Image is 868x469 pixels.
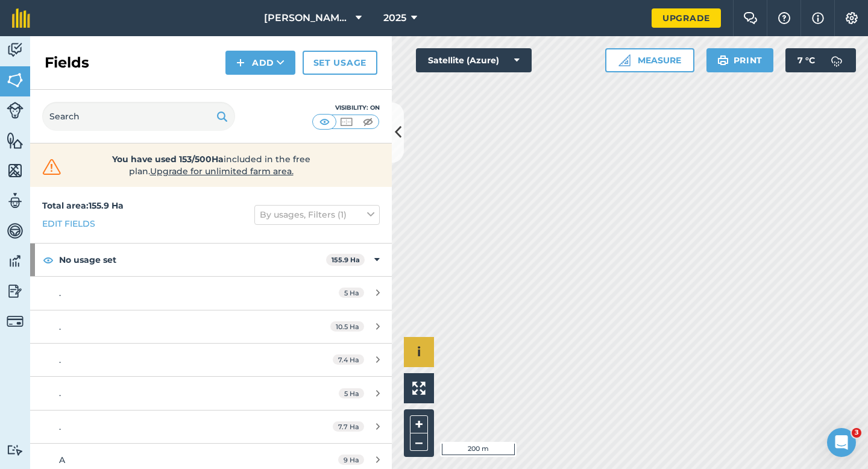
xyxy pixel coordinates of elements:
[42,200,124,211] strong: Total area : 155.9 Ha
[827,428,856,457] iframe: Intercom live chat
[605,48,694,72] button: Measure
[7,313,24,330] img: svg+xml;base64,PD94bWwgdmVyc2lvbj0iMS4wIiBlbmNvZGluZz0idXRmLTgiPz4KPCEtLSBHZW5lcmF0b3I6IEFkb2JlIE...
[30,310,392,343] a: .10.5 Ha
[59,321,61,332] span: .
[777,12,791,24] img: A question mark icon
[332,256,360,264] strong: 155.9 Ha
[330,321,364,332] span: 10.5 Ha
[59,421,61,432] span: .
[59,354,61,365] span: .
[59,244,326,276] strong: No usage set
[652,8,721,28] a: Upgrade
[42,102,235,131] input: Search
[339,388,364,398] span: 5 Ha
[59,455,65,465] span: A
[412,382,426,395] img: Four arrows, one pointing top left, one top right, one bottom right and the last bottom left
[317,116,332,128] img: svg+xml;base64,PHN2ZyB4bWxucz0iaHR0cDovL3d3dy53My5vcmcvMjAwMC9zdmciIHdpZHRoPSI1MCIgaGVpZ2h0PSI0MC...
[312,103,380,113] div: Visibility: On
[360,116,376,128] img: svg+xml;base64,PHN2ZyB4bWxucz0iaHR0cDovL3d3dy53My5vcmcvMjAwMC9zdmciIHdpZHRoPSI1MCIgaGVpZ2h0PSI0MC...
[264,11,351,25] span: [PERSON_NAME] Farming Partnership
[844,12,859,24] img: A cog icon
[59,388,61,398] span: .
[43,253,54,267] img: svg+xml;base64,PHN2ZyB4bWxucz0iaHR0cDovL3d3dy53My5vcmcvMjAwMC9zdmciIHdpZHRoPSIxOCIgaGVpZ2h0PSIyNC...
[30,377,392,409] a: .5 Ha
[7,252,24,270] img: svg+xml;base64,PD94bWwgdmVyc2lvbj0iMS4wIiBlbmNvZGluZz0idXRmLTgiPz4KPCEtLSBHZW5lcmF0b3I6IEFkb2JlIE...
[7,192,24,210] img: svg+xml;base64,PD94bWwgdmVyc2lvbj0iMS4wIiBlbmNvZGluZz0idXRmLTgiPz4KPCEtLSBHZW5lcmF0b3I6IEFkb2JlIE...
[40,153,382,177] a: You have used 153/500Haincluded in the free plan.Upgrade for unlimited farm area.
[7,282,24,300] img: svg+xml;base64,PD94bWwgdmVyc2lvbj0iMS4wIiBlbmNvZGluZz0idXRmLTgiPz4KPCEtLSBHZW5lcmF0b3I6IEFkb2JlIE...
[30,344,392,376] a: .7.4 Ha
[339,288,364,298] span: 5 Ha
[30,244,392,276] div: No usage set155.9 Ha
[7,162,24,180] img: svg+xml;base64,PHN2ZyB4bWxucz0iaHR0cDovL3d3dy53My5vcmcvMjAwMC9zdmciIHdpZHRoPSI1NiIgaGVpZ2h0PSI2MC...
[797,48,815,72] span: 7 ° C
[404,337,434,367] button: i
[852,428,861,438] span: 3
[303,51,377,75] a: Set usage
[254,205,380,224] button: By usages, Filters (1)
[225,51,295,75] button: Add
[706,48,774,72] button: Print
[7,102,24,119] img: svg+xml;base64,PD94bWwgdmVyc2lvbj0iMS4wIiBlbmNvZGluZz0idXRmLTgiPz4KPCEtLSBHZW5lcmF0b3I6IEFkb2JlIE...
[416,48,532,72] button: Satellite (Azure)
[112,154,224,165] strong: You have used 153/500Ha
[7,131,24,150] img: svg+xml;base64,PHN2ZyB4bWxucz0iaHR0cDovL3d3dy53My5vcmcvMjAwMC9zdmciIHdpZHRoPSI1NiIgaGVpZ2h0PSI2MC...
[825,48,849,72] img: svg+xml;base64,PD94bWwgdmVyc2lvbj0iMS4wIiBlbmNvZGluZz0idXRmLTgiPz4KPCEtLSBHZW5lcmF0b3I6IEFkb2JlIE...
[417,344,421,359] span: i
[383,11,406,25] span: 2025
[42,217,95,230] a: Edit fields
[333,354,364,365] span: 7.4 Ha
[410,415,428,433] button: +
[59,288,61,298] span: .
[7,222,24,240] img: svg+xml;base64,PD94bWwgdmVyc2lvbj0iMS4wIiBlbmNvZGluZz0idXRmLTgiPz4KPCEtLSBHZW5lcmF0b3I6IEFkb2JlIE...
[30,277,392,309] a: .5 Ha
[743,12,758,24] img: Two speech bubbles overlapping with the left bubble in the forefront
[83,153,339,177] span: included in the free plan .
[338,455,364,465] span: 9 Ha
[618,54,631,66] img: Ruler icon
[785,48,856,72] button: 7 °C
[410,433,428,451] button: –
[7,444,24,456] img: svg+xml;base64,PD94bWwgdmVyc2lvbj0iMS4wIiBlbmNvZGluZz0idXRmLTgiPz4KPCEtLSBHZW5lcmF0b3I6IEFkb2JlIE...
[45,53,89,72] h2: Fields
[7,71,24,89] img: svg+xml;base64,PHN2ZyB4bWxucz0iaHR0cDovL3d3dy53My5vcmcvMjAwMC9zdmciIHdpZHRoPSI1NiIgaGVpZ2h0PSI2MC...
[812,11,824,25] img: svg+xml;base64,PHN2ZyB4bWxucz0iaHR0cDovL3d3dy53My5vcmcvMjAwMC9zdmciIHdpZHRoPSIxNyIgaGVpZ2h0PSIxNy...
[236,55,245,70] img: svg+xml;base64,PHN2ZyB4bWxucz0iaHR0cDovL3d3dy53My5vcmcvMjAwMC9zdmciIHdpZHRoPSIxNCIgaGVpZ2h0PSIyNC...
[717,53,729,68] img: svg+xml;base64,PHN2ZyB4bWxucz0iaHR0cDovL3d3dy53My5vcmcvMjAwMC9zdmciIHdpZHRoPSIxOSIgaGVpZ2h0PSIyNC...
[150,166,294,177] span: Upgrade for unlimited farm area.
[30,411,392,443] a: .7.7 Ha
[216,109,228,124] img: svg+xml;base64,PHN2ZyB4bWxucz0iaHR0cDovL3d3dy53My5vcmcvMjAwMC9zdmciIHdpZHRoPSIxOSIgaGVpZ2h0PSIyNC...
[333,421,364,432] span: 7.7 Ha
[40,158,64,176] img: svg+xml;base64,PHN2ZyB4bWxucz0iaHR0cDovL3d3dy53My5vcmcvMjAwMC9zdmciIHdpZHRoPSIzMiIgaGVpZ2h0PSIzMC...
[7,41,24,59] img: svg+xml;base64,PD94bWwgdmVyc2lvbj0iMS4wIiBlbmNvZGluZz0idXRmLTgiPz4KPCEtLSBHZW5lcmF0b3I6IEFkb2JlIE...
[339,116,354,128] img: svg+xml;base64,PHN2ZyB4bWxucz0iaHR0cDovL3d3dy53My5vcmcvMjAwMC9zdmciIHdpZHRoPSI1MCIgaGVpZ2h0PSI0MC...
[12,8,30,28] img: fieldmargin Logo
